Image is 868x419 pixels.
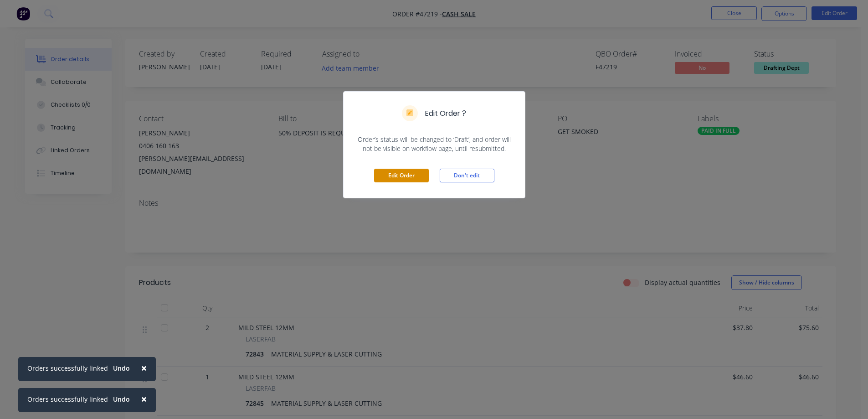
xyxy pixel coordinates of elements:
button: Edit Order [374,169,429,182]
h5: Edit Order ? [425,108,466,119]
button: Close [132,388,156,410]
span: Order’s status will be changed to ‘Draft’, and order will not be visible on workflow page, until ... [354,135,514,153]
span: × [141,393,147,405]
div: Orders successfully linked [27,363,108,373]
button: Undo [108,393,135,406]
div: Orders successfully linked [27,394,108,404]
span: × [141,362,147,374]
button: Close [132,357,156,379]
button: Undo [108,362,135,375]
button: Don't edit [440,169,494,182]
